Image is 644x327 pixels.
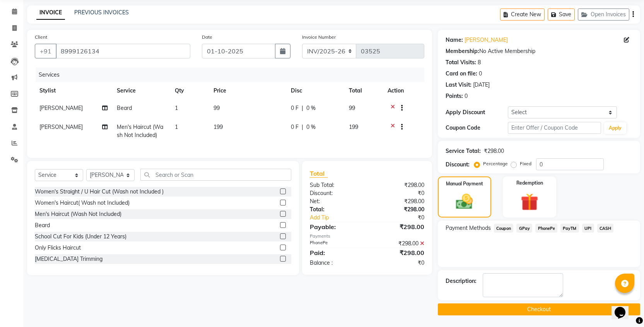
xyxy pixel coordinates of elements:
[367,205,430,214] div: ₹298.00
[304,189,367,197] div: Discount:
[465,36,508,44] a: [PERSON_NAME]
[535,224,557,233] span: PhonePe
[304,248,367,257] div: Paid:
[35,188,164,196] div: Women's Straight / U Hair Cut (Wash not Included )
[446,124,508,132] div: Coupon Code
[175,123,178,130] span: 1
[56,44,190,58] input: Search by Name/Mobile/Email/Code
[304,259,367,267] div: Balance :
[302,123,303,131] span: |
[214,123,223,130] span: 199
[286,82,344,99] th: Disc
[304,222,367,231] div: Payable:
[310,169,328,178] span: Total
[508,122,601,134] input: Enter Offer / Coupon Code
[35,210,121,218] div: Men's Haircut (Wash Not Included)
[35,34,47,41] label: Client
[304,181,367,189] div: Sub Total:
[500,9,545,21] button: Create New
[446,58,476,67] div: Total Visits:
[479,70,482,78] div: 0
[304,240,367,248] div: PhonePe
[612,296,636,319] iframe: chat widget
[604,122,626,134] button: Apply
[597,224,614,233] span: CASH
[202,34,212,41] label: Date
[367,240,430,248] div: ₹298.00
[438,303,640,315] button: Checkout
[140,169,291,181] input: Search or Scan
[35,199,130,207] div: Women's Haircut( Wash not Included)
[446,81,471,89] div: Last Visit:
[291,123,299,131] span: 0 F
[35,255,102,263] div: [MEDICAL_DATA] Trimming
[36,68,430,82] div: Services
[304,214,378,222] a: Add Tip
[214,104,220,111] span: 99
[306,104,316,112] span: 0 %
[446,47,479,55] div: Membership:
[367,189,430,197] div: ₹0
[478,58,481,67] div: 8
[344,82,383,99] th: Total
[578,9,629,21] button: Open Invoices
[516,180,543,187] label: Redemption
[367,248,430,257] div: ₹298.00
[515,191,544,213] img: _gift.svg
[306,123,316,131] span: 0 %
[548,9,575,21] button: Save
[516,224,532,233] span: GPay
[446,108,508,116] div: Apply Discount
[170,82,209,99] th: Qty
[451,192,478,211] img: _cash.svg
[446,224,491,232] span: Payment Methods
[35,82,112,99] th: Stylist
[582,224,594,233] span: UPI
[304,205,367,214] div: Total:
[310,233,424,240] div: Payments
[35,221,50,229] div: Beard
[494,224,514,233] span: Coupon
[367,259,430,267] div: ₹0
[117,123,163,139] span: Men's Haircut (Wash Not Included)
[520,160,531,167] label: Fixed
[378,214,430,222] div: ₹0
[446,277,477,285] div: Description:
[117,104,132,111] span: Beard
[446,180,483,187] label: Manual Payment
[367,181,430,189] div: ₹298.00
[74,9,129,16] a: PREVIOUS INVOICES
[465,92,468,100] div: 0
[367,222,430,231] div: ₹298.00
[560,224,579,233] span: PayTM
[484,147,504,155] div: ₹298.00
[446,36,463,44] div: Name:
[383,82,424,99] th: Action
[35,244,81,252] div: Only Flicks Haircut
[112,82,170,99] th: Service
[39,123,83,130] span: [PERSON_NAME]
[473,81,490,89] div: [DATE]
[349,123,358,130] span: 199
[304,197,367,205] div: Net:
[446,47,632,55] div: No Active Membership
[35,233,126,241] div: School Cut For Kids (Under 12 Years)
[446,147,481,155] div: Service Total:
[209,82,286,99] th: Price
[446,70,477,78] div: Card on file:
[302,104,303,112] span: |
[291,104,299,112] span: 0 F
[36,6,65,20] a: INVOICE
[349,104,355,111] span: 99
[35,44,56,58] button: +91
[39,104,83,111] span: [PERSON_NAME]
[302,34,336,41] label: Invoice Number
[367,197,430,205] div: ₹298.00
[175,104,178,111] span: 1
[483,160,508,167] label: Percentage
[446,161,470,169] div: Discount:
[446,92,463,100] div: Points:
